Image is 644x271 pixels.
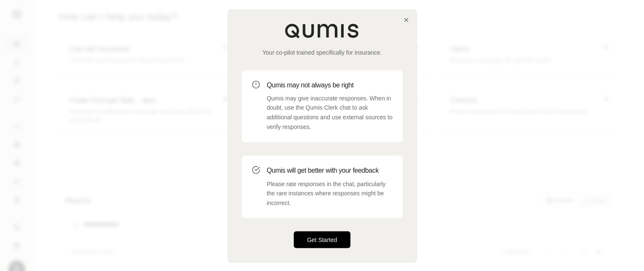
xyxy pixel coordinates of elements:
[284,23,360,38] img: Qumis Logo
[267,94,393,132] p: Qumis may give inaccurate responses. When in doubt, use the Qumis Clerk chat to ask additional qu...
[267,80,393,90] h3: Qumis may not always be right
[242,48,403,57] p: Your co-pilot trained specifically for insurance.
[294,231,351,248] button: Get Started
[267,179,393,208] p: Please rate responses in the chat, particularly the rare instances where responses might be incor...
[267,166,393,176] h3: Qumis will get better with your feedback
